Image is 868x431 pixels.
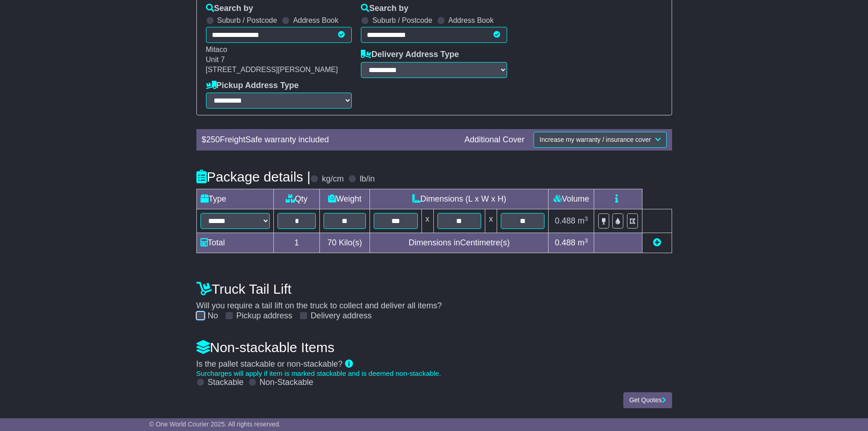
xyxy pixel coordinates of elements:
span: 0.488 [555,216,575,225]
a: Add new item [653,238,661,247]
span: Is the pallet stackable or non-stackable? [196,359,343,369]
td: Kilo(s) [319,233,370,253]
div: Surcharges will apply if item is marked stackable and is deemed non-stackable. [196,369,672,378]
td: 1 [274,233,320,253]
label: Non-Stackable [260,378,313,388]
label: Address Book [293,16,339,25]
td: Total [196,233,274,253]
label: Search by [361,4,408,14]
label: Delivery address [311,311,372,321]
td: Weight [319,189,370,209]
label: Address Book [448,16,494,25]
h4: Non-stackable Items [196,340,672,355]
span: m [578,238,588,247]
div: Will you require a tail lift on the truck to collect and deliver all items? [192,276,677,321]
label: kg/cm [322,174,344,184]
label: Search by [206,4,253,14]
td: Qty [274,189,320,209]
span: Unit 7 [206,56,225,63]
label: Stackable [208,378,244,388]
td: Volume [549,189,594,209]
h4: Package details | [196,169,311,184]
span: 250 [206,135,220,144]
span: 0.488 [555,238,575,247]
sup: 3 [585,237,588,244]
td: x [485,209,497,233]
label: Suburb / Postcode [217,16,277,25]
h4: Truck Tail Lift [196,281,672,296]
td: Dimensions (L x W x H) [370,189,549,209]
button: Increase my warranty / insurance cover [534,132,666,148]
span: m [578,216,588,225]
label: Pickup Address Type [206,81,299,91]
span: Increase my warranty / insurance cover [539,136,651,143]
label: Suburb / Postcode [372,16,432,25]
sup: 3 [585,215,588,222]
label: Pickup address [236,311,293,321]
div: Additional Cover [460,135,529,145]
div: $ FreightSafe warranty included [197,135,460,145]
td: x [421,209,433,233]
label: Delivery Address Type [361,50,459,60]
td: Dimensions in Centimetre(s) [370,233,549,253]
span: © One World Courier 2025. All rights reserved. [149,421,281,428]
button: Get Quotes [623,392,672,408]
span: Mitaco [206,46,227,53]
span: 70 [327,238,336,247]
span: [STREET_ADDRESS][PERSON_NAME] [206,66,338,73]
td: Type [196,189,274,209]
label: No [208,311,218,321]
label: lb/in [360,174,375,184]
